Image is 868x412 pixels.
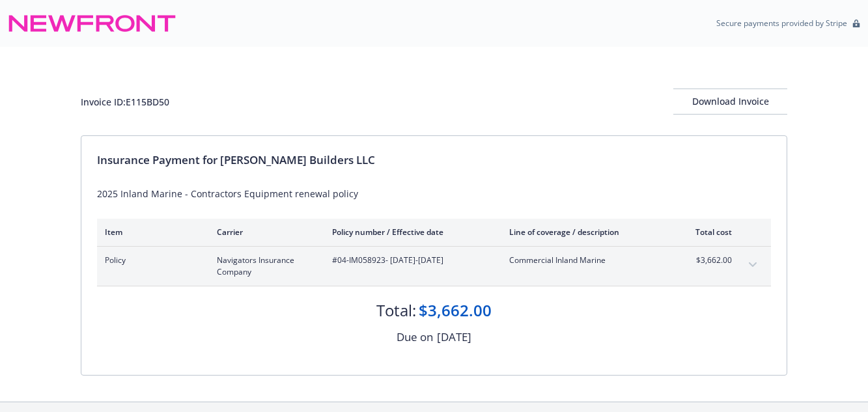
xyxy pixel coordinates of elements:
[97,187,771,200] div: 2025 Inland Marine - Contractors Equipment renewal policy
[437,329,471,346] div: [DATE]
[217,254,311,278] span: Navigators Insurance Company
[217,227,311,238] div: Carrier
[376,299,416,322] div: Total:
[332,254,488,266] span: #04-IM058923 - [DATE]-[DATE]
[332,227,488,238] div: Policy number / Effective date
[683,227,732,238] div: Total cost
[97,247,771,286] div: PolicyNavigators Insurance Company#04-IM058923- [DATE]-[DATE]Commercial Inland Marine$3,662.00exp...
[105,227,196,238] div: Item
[397,329,433,346] div: Due on
[97,152,771,169] div: Insurance Payment for [PERSON_NAME] Builders LLC
[509,254,662,266] span: Commercial Inland Marine
[509,227,662,238] div: Line of coverage / description
[683,254,732,266] span: $3,662.00
[105,254,196,266] span: Policy
[419,299,492,322] div: $3,662.00
[716,18,847,29] p: Secure payments provided by Stripe
[742,254,763,275] button: expand content
[673,89,787,115] button: Download Invoice
[673,89,787,114] div: Download Invoice
[81,95,169,109] div: Invoice ID: E115BD50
